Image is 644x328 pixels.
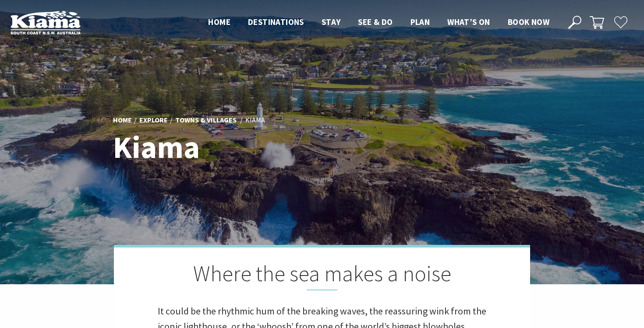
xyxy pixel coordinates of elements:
[322,17,341,27] span: Stay
[410,17,430,27] span: Plan
[245,115,265,126] li: Kiama
[208,17,230,27] span: Home
[11,10,81,35] img: Kiama Logo
[508,17,549,27] span: Book now
[113,115,132,125] a: Home
[175,115,237,125] a: Towns & Villages
[113,130,361,164] h1: Kiama
[158,261,486,290] h2: Where the sea makes a noise
[358,17,393,27] span: See & Do
[139,115,168,125] a: Explore
[199,15,558,30] nav: Main Menu
[447,17,490,27] span: What’s On
[248,17,304,27] span: Destinations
